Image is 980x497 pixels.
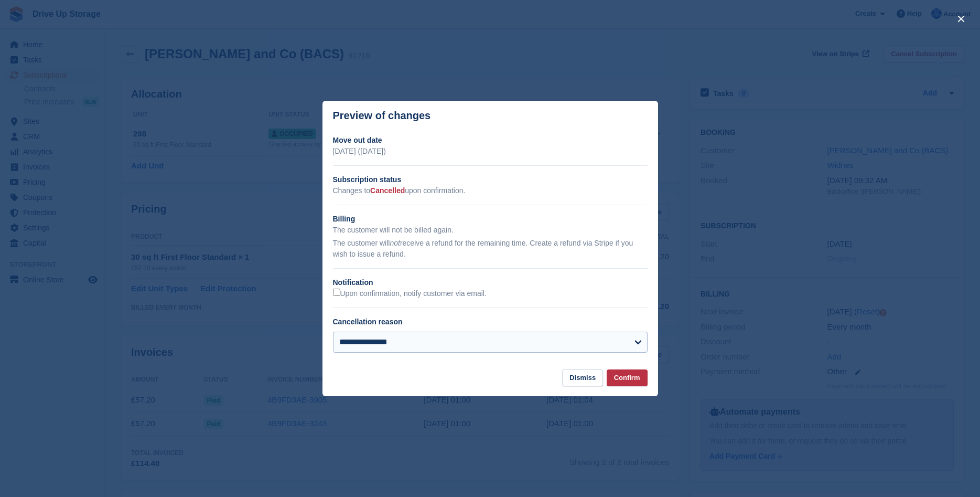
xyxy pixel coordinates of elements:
[333,135,648,146] h2: Move out date
[390,239,400,247] em: not
[333,238,648,260] p: The customer will receive a refund for the remaining time. Create a refund via Stripe if you wish...
[333,185,648,196] p: Changes to upon confirmation.
[953,10,970,27] button: close
[333,174,648,185] h2: Subscription status
[562,369,603,387] button: Dismiss
[333,214,648,225] h2: Billing
[333,146,648,157] p: [DATE] ([DATE])
[607,369,648,387] button: Confirm
[333,318,403,326] label: Cancellation reason
[333,277,648,288] h2: Notification
[370,186,405,195] span: Cancelled
[333,289,487,299] label: Upon confirmation, notify customer via email.
[333,225,648,236] p: The customer will not be billed again.
[333,289,340,296] input: Upon confirmation, notify customer via email.
[333,110,431,122] p: Preview of changes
